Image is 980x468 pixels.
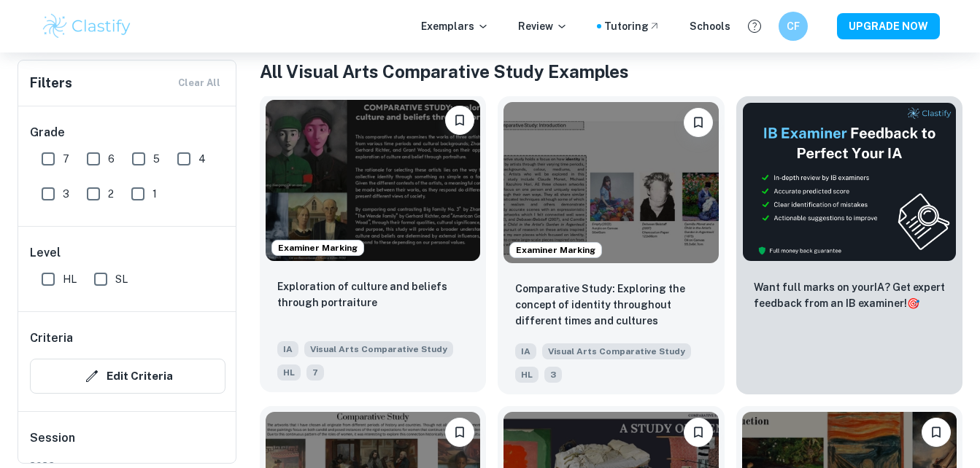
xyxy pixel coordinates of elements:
span: HL [63,271,77,287]
span: SL [115,271,128,287]
span: HL [277,364,301,381]
button: Edit Criteria [30,359,225,394]
button: Bookmark [445,418,474,447]
img: Visual Arts Comparative Study IA example thumbnail: Exploration of culture and beliefs throu [266,100,480,261]
span: 4 [198,151,206,167]
p: Review [518,18,568,34]
span: IA [515,343,536,359]
h6: Session [30,429,225,459]
a: Examiner MarkingBookmarkComparative Study: Exploring the concept of identity throughout different... [498,96,724,394]
p: Want full marks on your IA ? Get expert feedback from an IB examiner! [754,279,945,311]
a: Tutoring [604,18,660,34]
button: Bookmark [684,108,713,137]
span: Visual Arts Comparative Study [542,343,691,359]
span: 7 [63,151,69,167]
p: Exemplars [421,18,489,34]
h6: Grade [30,124,225,141]
img: Clastify logo [41,12,134,41]
span: HL [515,367,539,383]
a: Schools [690,18,730,34]
h1: All Visual Arts Comparative Study Examples [260,58,962,85]
span: 5 [153,151,160,167]
img: Thumbnail [742,102,957,262]
span: 🎯 [907,297,919,309]
a: Examiner MarkingBookmarkExploration of culture and beliefs through portraitureIAVisual Arts Compa... [260,96,486,394]
span: Examiner Marking [272,241,363,254]
p: Exploration of culture and beliefs through portraiture [277,278,468,311]
h6: Criteria [30,329,73,347]
h6: CF [784,18,801,34]
span: 2 [108,186,114,202]
span: 3 [544,367,562,383]
button: Bookmark [684,418,713,447]
span: Examiner Marking [510,243,601,257]
button: Bookmark [445,106,474,135]
span: IA [277,341,298,357]
p: Comparative Study: Exploring the concept of identity throughout different times and cultures [515,281,706,329]
span: 6 [108,151,115,167]
button: UPGRADE NOW [837,13,940,39]
h6: Filters [30,73,72,93]
span: 3 [63,186,69,202]
button: CF [779,12,808,41]
button: Bookmark [922,418,951,447]
span: 1 [153,186,157,202]
img: Visual Arts Comparative Study IA example thumbnail: Comparative Study: Exploring the concept [503,102,718,263]
button: Help and Feedback [742,14,767,39]
a: ThumbnailWant full marks on yourIA? Get expert feedback from an IB examiner! [736,96,962,394]
span: 7 [306,364,324,381]
h6: Level [30,244,225,262]
span: Visual Arts Comparative Study [304,341,453,357]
